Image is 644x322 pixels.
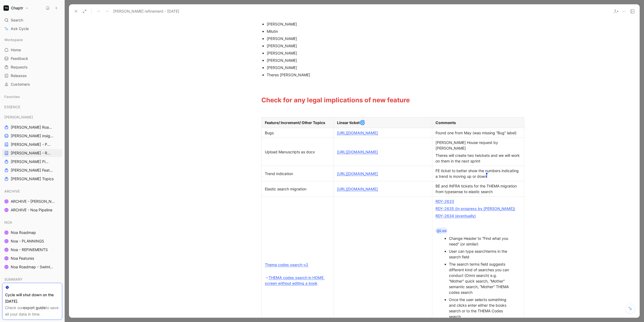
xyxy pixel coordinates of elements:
h1: Chaptr [11,6,23,10]
a: export guide [23,305,46,310]
span: Noa - REFINEMENTS [11,247,48,252]
a: Customers [2,80,62,88]
div: Check our to save all your data in time. [5,305,59,317]
a: Noa Features [2,254,62,262]
div: SUMMARY [2,275,62,283]
a: THEMA codes search in HOME screen without editing a book [265,275,325,285]
a: Noa Roadmap [2,229,62,237]
a: [PERSON_NAME] Topics [2,175,62,183]
div: Upload Manuscripts as docx [265,149,330,155]
a: [URL][DOMAIN_NAME] [337,150,378,154]
div: Once the user selects something and clicks enter either the books search or to the THEMA Codes se... [449,297,513,319]
a: [PERSON_NAME] - PLANNINGS [2,140,62,149]
div: [PERSON_NAME] [267,57,447,63]
span: Workspace [4,37,23,42]
div: ARCHIVEARCHIVE - [PERSON_NAME] PipelineARCHIVE - Noa Pipeline [2,187,62,214]
span: [PERSON_NAME] refinement - [DATE] [113,8,179,15]
span: ARCHIVE - [PERSON_NAME] Pipeline [11,199,56,204]
div: [PERSON_NAME] [267,43,447,49]
div: Milutin [267,28,447,34]
div: Favorites [2,93,62,101]
span: [PERSON_NAME] insights [11,133,55,139]
span: 🌀 [360,120,365,125]
div: Elastic search migration [265,186,330,192]
div: [PERSON_NAME] [267,65,447,70]
strong: Comments [436,120,456,125]
img: Chaptr [3,5,9,11]
a: [PERSON_NAME] - REFINEMENTS [2,149,62,157]
span: Check for any legal implications of new feature [261,96,410,104]
div: The search terms field suggests different kind of searches you can conduct (Omni search) e.g. “Mo... [449,261,513,295]
span: NOA [4,220,12,225]
div: Cycle will shut down on the [DATE]. [5,292,59,305]
strong: Feature/ Increment/ Other Topics [265,120,325,125]
div: Trend indication [265,171,330,176]
div: Search [2,16,62,24]
a: RDY-2634 (eventually) [436,214,476,218]
a: Requests [2,63,62,71]
strong: Linear ticket [337,120,360,125]
div: [PERSON_NAME] [267,50,447,56]
div: Workspace [2,36,62,44]
span: Home [11,47,21,53]
div: Change Header to “Find what you need” (or similar) [449,236,513,247]
div: NOA [2,218,62,226]
a: Releases [2,72,62,80]
span: Requests [11,64,28,70]
span: [PERSON_NAME] Roadmap - open items [11,125,53,130]
span: Favorites [4,94,20,99]
a: Thema codes search-v2 [265,262,308,267]
div: [PERSON_NAME][PERSON_NAME] Roadmap - open items[PERSON_NAME] insights[PERSON_NAME] - PLANNINGS[PE... [2,113,62,183]
div: Theres will create two twickets and we will work on them in the next sprint [436,153,521,164]
div: → [265,269,330,286]
div: ARCHIVE [2,187,62,195]
a: ARCHIVE - Noa Pipeline [2,206,62,214]
div: SUMMARY [2,275,62,285]
span: Releases [11,73,27,78]
span: Customers [11,82,30,87]
span: Noa Roadmap - Swimlanes [11,264,55,270]
span: [PERSON_NAME] Topics [11,176,54,182]
div: [PERSON_NAME] House request by [PERSON_NAME] [436,140,521,151]
span: [PERSON_NAME] - REFINEMENTS [11,150,52,156]
div: NOANoa RoadmapNoa - PLANNINGSNoa - REFINEMENTSNoa FeaturesNoa Roadmap - Swimlanes [2,218,62,271]
div: ESSENCE [2,103,62,111]
a: Noa - PLANNINGS [2,237,62,245]
a: [URL][DOMAIN_NAME] [337,171,378,176]
div: Theres [PERSON_NAME] [267,72,447,78]
a: Ask Cycle [2,25,62,33]
div: @Lea [437,227,447,234]
div: Bugs [265,130,330,136]
a: [URL][DOMAIN_NAME] [337,187,378,191]
span: [PERSON_NAME] [4,114,33,120]
span: ESSENCE [4,104,20,110]
a: Noa - REFINEMENTS [2,246,62,254]
span: ARCHIVE [4,189,20,194]
span: Search [11,17,23,23]
a: Feedback [2,55,62,63]
span: [PERSON_NAME] Features [11,168,55,173]
a: ARCHIVE - [PERSON_NAME] Pipeline [2,197,62,205]
button: ChaptrChaptr [2,4,30,12]
a: RDY-2635 (In progress by [PERSON_NAME]) [436,206,515,211]
a: [PERSON_NAME] Features [2,166,62,174]
div: BE and INFRA tickets for the THEMA migration from typesense to elastic search [436,183,521,194]
span: ARCHIVE - Noa Pipeline [11,207,52,213]
div: Found one from May (was missing “Bug” label) [436,130,521,136]
div: ESSENCE [2,103,62,113]
span: Noa - PLANNINGS [11,238,44,244]
a: [PERSON_NAME] insights [2,132,62,140]
div: [PERSON_NAME] [267,21,447,27]
div: [PERSON_NAME] [267,36,447,41]
span: [PERSON_NAME] - PLANNINGS [11,142,52,147]
div: User can type searchterms in the search field [449,248,513,260]
a: RDY-2633 [436,199,454,204]
a: [URL][DOMAIN_NAME] [337,131,378,135]
span: Ask Cycle [11,26,29,32]
span: Noa Features [11,256,34,261]
a: [PERSON_NAME] Pipeline [2,158,62,166]
a: [PERSON_NAME] Roadmap - open items [2,123,62,131]
span: [PERSON_NAME] Pipeline [11,159,50,164]
span: SUMMARY [4,277,23,282]
div: FE ticket to better show the numbers indicating a trend is moving up or down [436,168,521,179]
